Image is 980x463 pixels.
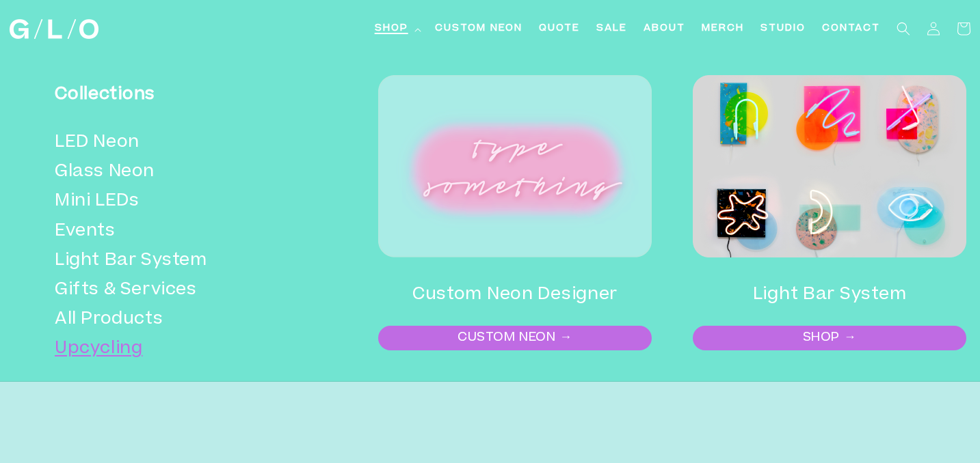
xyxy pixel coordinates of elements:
[55,276,310,305] a: Gifts & Services
[55,247,310,276] a: Light Bar System
[693,14,752,44] a: Merch
[693,75,966,257] img: Image 2
[378,75,652,257] img: Image 1
[55,305,310,335] a: All Products
[380,327,650,349] a: CUSTOM NEON →
[367,14,427,44] summary: Shop
[55,187,310,216] a: Mini LEDs
[588,14,635,44] a: SALE
[427,14,531,44] a: Custom Neon
[694,327,965,349] a: SHOP →
[531,14,588,44] a: Quote
[10,19,98,39] img: GLO Studio
[822,22,880,36] span: Contact
[5,14,104,44] a: GLO Studio
[760,22,806,36] span: Studio
[693,278,966,312] h2: Light Bar System
[378,278,652,312] h2: Custom Neon Designer
[55,78,310,112] h3: Collections
[814,14,888,44] a: Contact
[55,217,310,247] a: Events
[375,22,408,36] span: Shop
[644,22,685,36] span: About
[55,335,310,364] a: Upcycling
[55,128,310,158] a: LED Neon
[702,22,744,36] span: Merch
[635,14,693,44] a: About
[596,22,627,36] span: SALE
[888,14,918,44] summary: Search
[539,22,580,36] span: Quote
[734,272,980,463] iframe: Chat Widget
[55,158,310,187] a: Glass Neon
[435,22,522,36] span: Custom Neon
[752,14,814,44] a: Studio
